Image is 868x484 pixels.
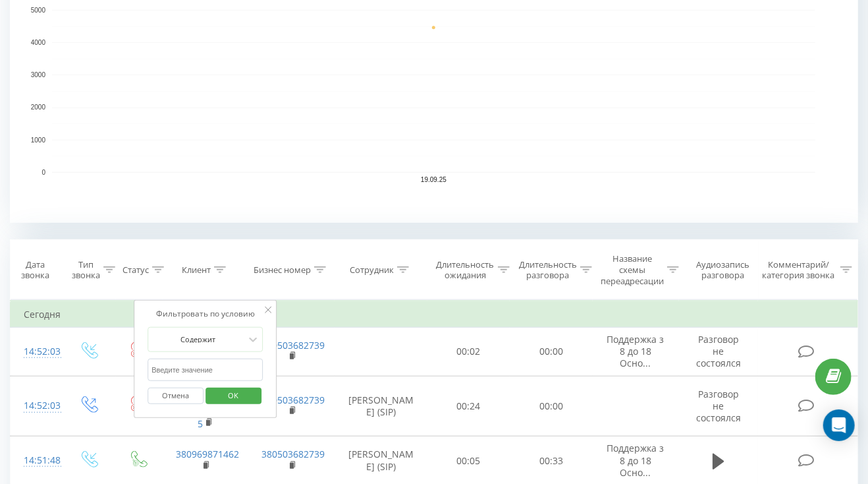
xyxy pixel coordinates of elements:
[41,169,45,176] text: 0
[261,339,325,351] a: 380503682739
[607,442,665,478] span: Поддержка з 8 до 18 Осно...
[24,339,50,365] div: 14:52:03
[31,104,46,111] text: 2000
[421,177,447,184] text: 19.09.25
[437,259,495,282] div: Длительность ожидания
[510,328,593,377] td: 00:00
[261,394,325,406] a: 380503682739
[148,388,203,404] button: Отмена
[24,393,50,419] div: 14:52:03
[31,136,46,144] text: 1000
[427,376,510,437] td: 00:24
[11,259,60,282] div: Дата звонка
[254,264,311,276] div: Бизнес номер
[148,307,263,320] div: Фильтровать по условию
[31,7,46,14] text: 5000
[11,301,858,328] td: Сегодня
[148,359,263,382] input: Введите значение
[427,328,510,377] td: 00:02
[510,376,593,437] td: 00:00
[335,376,427,437] td: [PERSON_NAME] (SIP)
[350,264,394,276] div: Сотрудник
[72,259,100,282] div: Тип звонка
[607,333,665,369] span: Поддержка з 8 до 18 Осно...
[760,259,837,282] div: Комментарий/категория звонка
[691,259,755,282] div: Аудиозапись разговора
[31,39,46,46] text: 4000
[519,259,577,282] div: Длительность разговора
[601,253,664,287] div: Название схемы переадресации
[215,385,252,406] span: OK
[31,72,46,79] text: 3000
[696,388,741,424] span: Разговор не состоялся
[176,448,239,460] a: 380969871462
[122,264,149,276] div: Статус
[182,264,211,276] div: Клиент
[24,448,50,473] div: 14:51:48
[823,409,855,441] div: Open Intercom Messenger
[205,388,261,404] button: OK
[261,448,325,460] a: 380503682739
[696,333,741,369] span: Разговор не состоялся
